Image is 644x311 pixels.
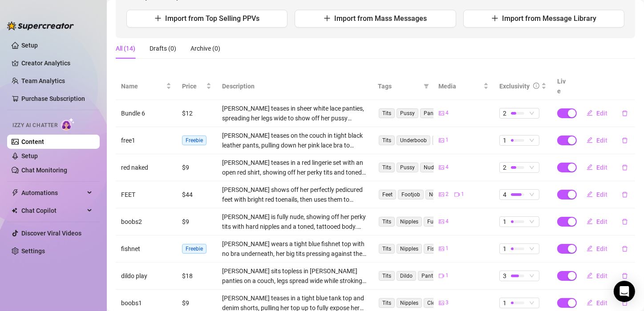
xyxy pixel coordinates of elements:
span: Freebie [182,244,207,254]
span: edit [587,191,593,197]
span: info-circle [533,83,539,89]
span: delete [622,300,628,306]
span: Edit [596,164,608,171]
span: 3 [446,299,449,307]
a: Team Analytics [21,77,65,84]
a: Setup [21,152,38,159]
img: logo-BBDzfeDw.svg [7,21,74,30]
span: 1 [503,244,506,254]
th: Price [177,73,217,100]
button: Edit [579,215,615,229]
span: Media [439,81,482,91]
img: AI Chatter [61,118,75,131]
span: filter [422,80,431,93]
span: delete [622,137,628,144]
span: picture [439,165,444,170]
span: picture [439,111,444,116]
span: 2 [503,108,506,118]
div: Drafts (0) [150,44,176,53]
span: Edit [596,218,608,225]
button: Edit [579,296,615,310]
span: Tits [379,217,395,227]
span: Price [182,81,204,91]
button: delete [615,296,635,310]
span: 4 [446,217,449,226]
span: picture [439,300,444,306]
span: thunderbolt [12,189,19,196]
span: Import from Mass Messages [334,14,427,23]
div: Archive (0) [190,44,220,53]
span: Tits [379,163,395,172]
a: Purchase Subscription [21,92,93,106]
span: Nipples [397,217,422,227]
button: Edit [579,160,615,175]
span: filter [424,84,429,89]
span: Izzy AI Chatter [12,121,57,130]
span: edit [587,299,593,306]
span: 3 [503,271,506,281]
td: free1 [116,127,177,154]
span: Tits [379,271,395,281]
span: edit [587,272,593,279]
span: 2 [503,163,506,172]
span: 1 [446,271,449,280]
td: $44 [177,181,217,208]
span: Nipples [397,298,422,308]
span: 4 [503,190,506,199]
button: delete [615,160,635,175]
span: Freebie [182,136,207,145]
span: delete [622,191,628,198]
th: Tags [373,73,433,100]
td: $9 [177,208,217,235]
span: Pussy [397,108,418,118]
td: $12 [177,100,217,127]
span: 1 [462,190,465,199]
span: 4 [446,163,449,171]
span: video-camera [439,273,444,279]
div: [PERSON_NAME] teases in a red lingerie set with an open red shirt, showing off her perky tits and... [222,158,367,177]
span: 2 [446,190,449,199]
span: Dildo [397,271,416,281]
span: Edit [596,272,608,279]
span: picture [439,192,444,197]
button: Edit [579,269,615,283]
span: 1 [503,217,506,227]
span: Feet [379,190,396,199]
button: Import from Mass Messages [295,10,456,28]
td: $9 [177,154,217,181]
span: Edit [596,245,608,252]
span: Edit [596,137,608,144]
a: Setup [21,42,38,49]
span: delete [622,273,628,279]
div: Exclusivity [499,81,530,91]
span: picture [439,138,444,143]
button: delete [615,106,635,120]
span: 4 [446,109,449,117]
span: Tits [379,244,395,254]
button: delete [615,215,635,229]
td: Bundle 6 [116,100,177,127]
div: All (14) [116,44,135,53]
span: Footjob [398,190,424,199]
span: edit [587,110,593,116]
span: Fishnet [424,244,449,254]
span: Automations [21,186,85,200]
span: Nipples [397,244,422,254]
button: delete [615,269,635,283]
td: FEET [116,181,177,208]
span: delete [622,219,628,225]
span: Chat Copilot [21,203,85,218]
span: delete [622,164,628,171]
span: Tags [378,81,420,91]
td: red naked [116,154,177,181]
th: Live [552,73,574,100]
img: Chat Copilot [12,207,17,214]
span: Fully Naked [424,217,459,227]
a: Content [21,138,44,145]
button: Edit [579,242,615,256]
span: edit [587,137,593,143]
td: dildo play [116,263,177,290]
span: Cleavage [424,298,453,308]
span: Nude [420,163,440,172]
span: Tits [379,136,395,145]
